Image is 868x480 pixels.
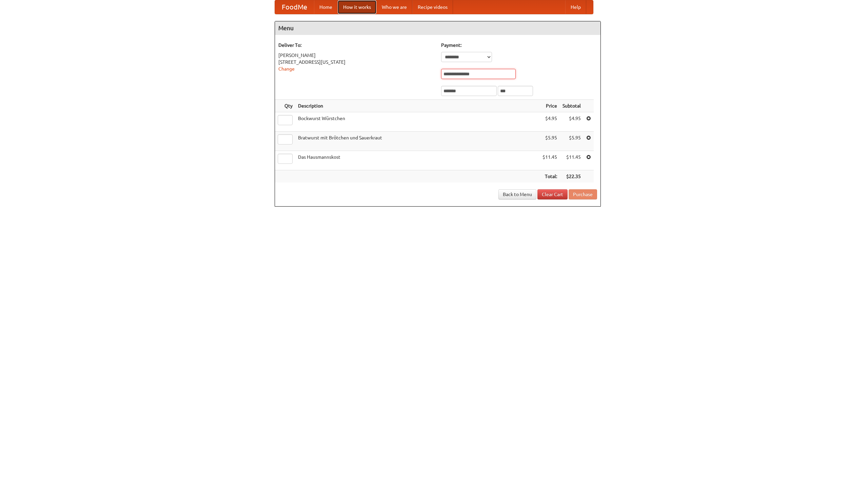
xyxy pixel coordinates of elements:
[569,189,597,199] button: Purchase
[560,170,584,183] th: $22.35
[412,0,453,14] a: Recipe videos
[540,112,560,132] td: $4.95
[376,0,412,14] a: Who we are
[278,52,434,59] div: [PERSON_NAME]
[560,132,584,151] td: $5.95
[560,151,584,170] td: $11.45
[275,0,314,14] a: FoodMe
[441,42,597,49] h5: Payment:
[560,100,584,112] th: Subtotal
[278,59,434,65] div: [STREET_ADDRESS][US_STATE]
[565,0,586,14] a: Help
[275,21,600,35] h4: Menu
[498,189,536,199] a: Back to Menu
[275,100,295,112] th: Qty
[540,151,560,170] td: $11.45
[295,132,540,151] td: Bratwurst mit Brötchen und Sauerkraut
[540,100,560,112] th: Price
[537,189,568,199] a: Clear Cart
[540,170,560,183] th: Total:
[278,66,295,72] a: Change
[560,112,584,132] td: $4.95
[278,42,434,49] h5: Deliver To:
[540,132,560,151] td: $5.95
[295,151,540,170] td: Das Hausmannskost
[314,0,338,14] a: Home
[295,100,540,112] th: Description
[338,0,376,14] a: How it works
[295,112,540,132] td: Bockwurst Würstchen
